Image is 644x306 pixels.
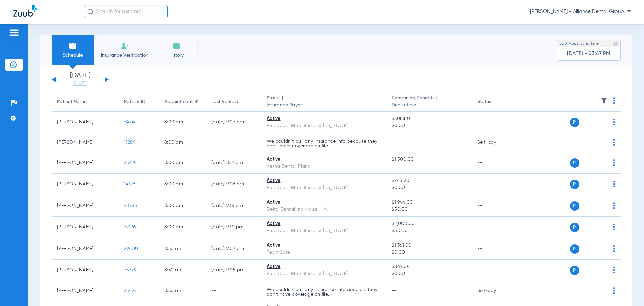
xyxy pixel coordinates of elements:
li: [DATE] [60,72,100,87]
div: Patient Name [57,98,113,105]
span: $745.20 [392,177,466,184]
img: hamburger-icon [9,29,19,37]
th: Remaining Benefits | [386,93,472,112]
img: History [173,42,181,50]
img: group-dot-blue.svg [613,202,615,209]
p: We couldn’t pull any insurance info because they don’t have coverage on file. [267,287,381,297]
td: [PERSON_NAME] [52,174,119,195]
div: Patient Name [57,98,87,105]
div: Patient ID [124,98,154,105]
div: Last Verified [211,98,256,105]
td: 8:00 AM [159,174,206,195]
span: Insurance Payer [267,102,381,109]
span: 11284 [124,140,136,145]
div: TeamCare [267,249,381,256]
span: $50.00 [392,227,466,234]
span: 33329 [124,160,136,165]
td: 8:00 AM [159,217,206,238]
div: Active [267,242,381,249]
span: -- [392,140,397,145]
input: Search for patients [84,5,168,18]
td: [PERSON_NAME] [52,217,119,238]
img: Schedule [69,42,77,50]
span: $0.00 [392,249,466,256]
img: group-dot-blue.svg [613,181,615,187]
td: Self-pay [472,133,517,152]
td: 8:30 AM [159,281,206,300]
p: We couldn’t pull any insurance info because they don’t have coverage on file. [267,139,381,148]
td: [PERSON_NAME] [52,112,119,133]
td: 8:00 AM [159,133,206,152]
img: group-dot-blue.svg [613,119,615,125]
span: Deductible [392,102,466,109]
td: -- [206,281,261,300]
span: P [570,118,579,127]
span: [PERSON_NAME] - Alliance Dental Group [530,8,631,15]
span: $864.09 [392,263,466,270]
img: last sync help info [613,41,618,46]
td: [DATE] 9:10 PM [206,217,261,238]
span: P [570,180,579,189]
span: Schedule [57,52,89,59]
td: -- [472,152,517,174]
span: $1,361.00 [392,242,466,249]
div: Aetna Dental Plans [267,163,381,170]
span: $1,944.00 [392,199,466,206]
div: Blue Cross Blue Shield of [US_STATE] [267,122,381,129]
td: [PERSON_NAME] [52,260,119,281]
span: $1,500.00 [392,156,466,163]
span: Last Appt. Sync Time: [559,40,600,47]
img: group-dot-blue.svg [613,245,615,252]
div: Patient ID [124,98,145,105]
img: group-dot-blue.svg [613,267,615,273]
img: group-dot-blue.svg [613,287,615,294]
td: -- [472,260,517,281]
span: 28785 [124,203,137,208]
span: $0.00 [392,184,466,191]
span: Insurance Verification [99,52,151,59]
span: P [570,158,579,168]
span: [DATE] - 03:47 PM [567,50,610,57]
div: Active [267,263,381,270]
div: Active [267,199,381,206]
span: P [570,223,579,232]
span: 3474 [124,120,135,124]
div: Blue Cross Blue Shield of [US_STATE] [267,227,381,234]
span: P [570,201,579,211]
span: 29400 [124,246,138,251]
td: -- [472,174,517,195]
img: group-dot-blue.svg [613,139,615,146]
span: $50.00 [392,206,466,213]
td: [DATE] 8:17 AM [206,152,261,174]
td: -- [206,133,261,152]
div: Blue Cross Blue Shield of [US_STATE] [267,270,381,277]
img: group-dot-blue.svg [613,97,615,104]
td: [PERSON_NAME] [52,281,119,300]
td: [PERSON_NAME] [52,195,119,217]
td: [PERSON_NAME] [52,238,119,260]
th: Status | [261,93,386,112]
div: Active [267,156,381,163]
span: 32136 [124,225,136,229]
td: 8:30 AM [159,260,206,281]
img: group-dot-blue.svg [613,224,615,230]
img: Zuub Logo [13,5,37,17]
span: P [570,266,579,275]
td: [PERSON_NAME] [52,152,119,174]
td: [DATE] 9:05 PM [206,260,261,281]
span: 14126 [124,182,135,186]
div: Active [267,220,381,227]
div: Active [267,115,381,122]
td: 8:00 AM [159,195,206,217]
th: Status [472,93,517,112]
div: Active [267,177,381,184]
td: Self-pay [472,281,517,300]
span: $308.80 [392,115,466,122]
td: [PERSON_NAME] [52,133,119,152]
div: Appointment [164,98,193,105]
img: Search Icon [87,9,93,15]
span: 33427 [124,288,137,293]
div: Delta Dental Individual - AI [267,206,381,213]
span: -- [392,163,466,170]
td: [DATE] 9:18 PM [206,195,261,217]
